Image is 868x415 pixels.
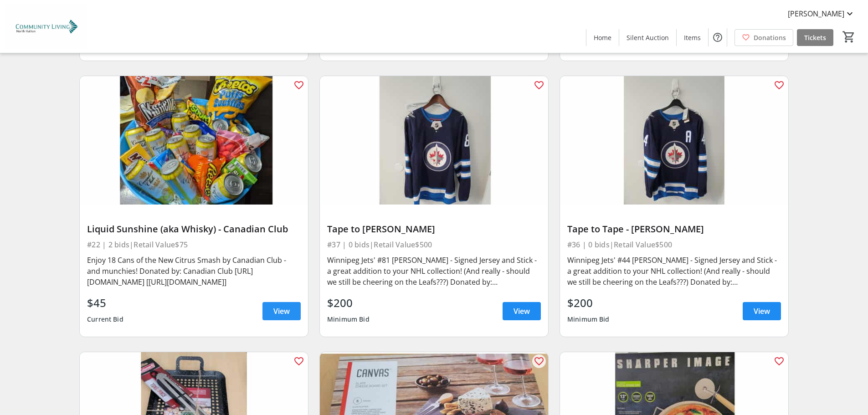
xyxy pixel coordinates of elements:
[327,255,541,287] div: Winnipeg Jets' #81 [PERSON_NAME] - Signed Jersey and Stick - a great addition to your NHL collect...
[262,302,301,320] a: View
[841,29,857,45] button: Cart
[87,238,301,251] div: #22 | 2 bids | Retail Value $75
[754,33,786,42] span: Donations
[87,224,301,235] div: Liquid Sunshine (aka Whisky) - Canadian Club
[627,33,669,42] span: Silent Auction
[87,255,301,287] div: Enjoy 18 Cans of the New Citrus Smash by Canadian Club - and munchies! Donated by: Canadian Club ...
[797,29,833,46] a: Tickets
[534,80,544,91] mat-icon: favorite_outline
[327,311,370,328] div: Minimum Bid
[87,311,123,328] div: Current Bid
[586,29,619,46] a: Home
[754,306,770,317] span: View
[684,33,701,42] span: Items
[804,33,826,42] span: Tickets
[87,295,123,311] div: $45
[320,76,548,205] img: Tape to Tape - Connor
[293,356,304,367] mat-icon: favorite_outline
[567,238,781,251] div: #36 | 0 bids | Retail Value $500
[273,306,290,317] span: View
[567,311,610,328] div: Minimum Bid
[709,28,727,46] button: Help
[514,306,530,317] span: View
[327,224,541,235] div: Tape to [PERSON_NAME]
[503,302,541,320] a: View
[788,8,844,19] span: [PERSON_NAME]
[677,29,708,46] a: Items
[327,238,541,251] div: #37 | 0 bids | Retail Value $500
[567,255,781,287] div: Winnipeg Jets' #44 [PERSON_NAME] - Signed Jersey and Stick - a great addition to your NHL collect...
[781,6,863,21] button: [PERSON_NAME]
[774,356,785,367] mat-icon: favorite_outline
[567,224,781,235] div: Tape to Tape - [PERSON_NAME]
[80,76,308,205] img: Liquid Sunshine (aka Whisky) - Canadian Club
[327,295,370,311] div: $200
[293,80,304,91] mat-icon: favorite_outline
[619,29,676,46] a: Silent Auction
[5,4,87,49] img: Community Living North Halton's Logo
[734,29,793,46] a: Donations
[560,76,788,205] img: Tape to Tape - Morrissey
[534,356,544,367] mat-icon: favorite_outline
[774,80,785,91] mat-icon: favorite_outline
[567,295,610,311] div: $200
[743,302,781,320] a: View
[594,33,611,42] span: Home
